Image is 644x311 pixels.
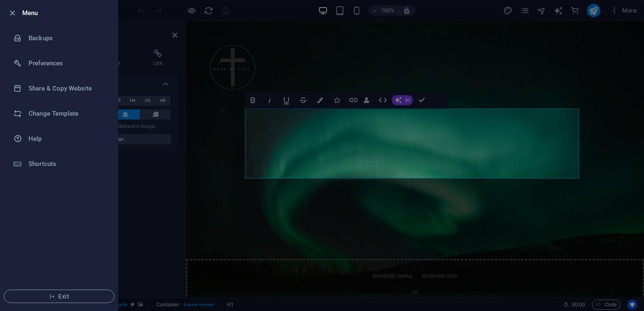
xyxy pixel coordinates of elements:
[0,126,118,151] a: Help
[29,159,106,169] h6: Shortcuts
[233,249,274,261] span: Add elements
[29,33,106,43] h6: Backups
[29,134,106,144] h6: Help
[184,249,230,261] span: Paste clipboard
[29,109,106,119] h6: Change Template
[29,58,106,68] h6: Preferences
[4,290,114,303] button: Exit
[29,83,106,93] h6: Share & Copy Website
[22,8,111,18] h6: Menu
[11,293,107,300] span: Exit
